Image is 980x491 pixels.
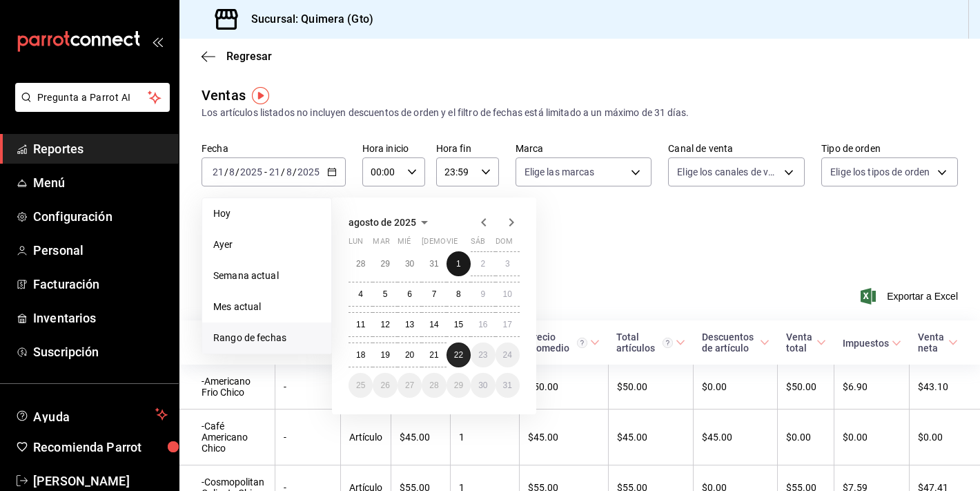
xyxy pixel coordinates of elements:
[918,331,945,354] div: Venta neta
[422,373,446,398] button: 28 de agosto de 2025
[349,312,373,337] button: 11 de agosto de 2025
[525,165,595,179] span: Elige las marcas
[398,282,422,307] button: 6 de agosto de 2025
[356,259,365,269] abbr: 28 de julio de 2025
[356,350,365,360] abbr: 18 de agosto de 2025
[213,300,320,314] span: Mes actual
[471,343,495,367] button: 23 de agosto de 2025
[362,144,425,153] label: Hora inicio
[496,251,520,276] button: 3 de agosto de 2025
[228,166,235,177] input: --
[456,259,461,269] abbr: 1 de agosto de 2025
[407,289,412,299] abbr: 6 de agosto de 2025
[398,237,411,251] abbr: miércoles
[834,410,910,465] td: $0.00
[405,381,414,390] abbr: 27 de agosto de 2025
[496,373,520,398] button: 31 de agosto de 2025
[373,251,397,276] button: 29 de julio de 2025
[478,320,487,329] abbr: 16 de agosto de 2025
[398,373,422,398] button: 27 de agosto de 2025
[33,309,168,327] span: Inventarios
[677,165,779,179] span: Elige los canales de venta
[405,350,414,360] abbr: 20 de agosto de 2025
[918,331,958,354] span: Venta neta
[910,365,980,410] td: $43.10
[778,410,834,465] td: $0.00
[480,289,485,299] abbr: 9 de agosto de 2025
[496,237,513,251] abbr: domingo
[422,237,503,251] abbr: jueves
[436,144,499,153] label: Hora fin
[398,343,422,367] button: 20 de agosto de 2025
[293,166,297,177] span: /
[235,166,239,177] span: /
[496,343,520,367] button: 24 de agosto de 2025
[373,343,397,367] button: 19 de agosto de 2025
[202,144,346,153] label: Fecha
[15,83,170,112] button: Pregunta a Parrot AI
[349,343,373,367] button: 18 de agosto de 2025
[356,320,365,329] abbr: 11 de agosto de 2025
[33,438,168,456] span: Recomienda Parrot
[264,166,267,177] span: -
[432,289,437,299] abbr: 7 de agosto de 2025
[429,381,438,390] abbr: 28 de agosto de 2025
[349,282,373,307] button: 4 de agosto de 2025
[358,289,363,299] abbr: 4 de agosto de 2025
[373,312,397,337] button: 12 de agosto de 2025
[213,269,320,283] span: Semana actual
[405,320,414,329] abbr: 13 de agosto de 2025
[340,410,391,465] td: Artículo
[478,350,487,360] abbr: 23 de agosto de 2025
[668,144,805,153] label: Canal de venta
[778,365,834,410] td: $50.00
[33,173,168,192] span: Menú
[702,331,757,354] div: Descuentos de artículo
[786,331,826,354] span: Venta total
[213,238,320,252] span: Ayer
[202,50,272,63] button: Regresar
[398,251,422,276] button: 30 de julio de 2025
[516,144,652,153] label: Marca
[373,237,389,251] abbr: martes
[454,381,463,390] abbr: 29 de agosto de 2025
[422,312,446,337] button: 14 de agosto de 2025
[503,381,512,390] abbr: 31 de agosto de 2025
[843,338,901,349] span: Impuestos
[152,36,163,47] button: open_drawer_menu
[422,282,446,307] button: 7 de agosto de 2025
[616,331,685,354] span: Total artículos
[454,350,463,360] abbr: 22 de agosto de 2025
[380,381,389,390] abbr: 26 de agosto de 2025
[616,331,672,354] div: Total artículos
[447,251,471,276] button: 1 de agosto de 2025
[33,406,150,423] span: Ayuda
[456,289,461,299] abbr: 8 de agosto de 2025
[496,312,520,337] button: 17 de agosto de 2025
[275,410,340,465] td: -
[478,381,487,390] abbr: 30 de agosto de 2025
[422,343,446,367] button: 21 de agosto de 2025
[447,282,471,307] button: 8 de agosto de 2025
[380,259,389,269] abbr: 29 de julio de 2025
[380,320,389,329] abbr: 12 de agosto de 2025
[297,166,320,177] input: ----
[33,241,168,260] span: Personal
[213,331,320,345] span: Rango de fechas
[454,320,463,329] abbr: 15 de agosto de 2025
[429,320,438,329] abbr: 14 de agosto de 2025
[702,331,770,354] span: Descuentos de artículo
[471,251,495,276] button: 2 de agosto de 2025
[33,275,168,293] span: Facturación
[349,251,373,276] button: 28 de julio de 2025
[447,373,471,398] button: 29 de agosto de 2025
[503,350,512,360] abbr: 24 de agosto de 2025
[519,410,608,465] td: $45.00
[405,259,414,269] abbr: 30 de julio de 2025
[834,365,910,410] td: $6.90
[863,288,958,305] button: Exportar a Excel
[349,373,373,398] button: 25 de agosto de 2025
[480,259,485,269] abbr: 2 de agosto de 2025
[608,410,693,465] td: $45.00
[202,85,246,106] div: Ventas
